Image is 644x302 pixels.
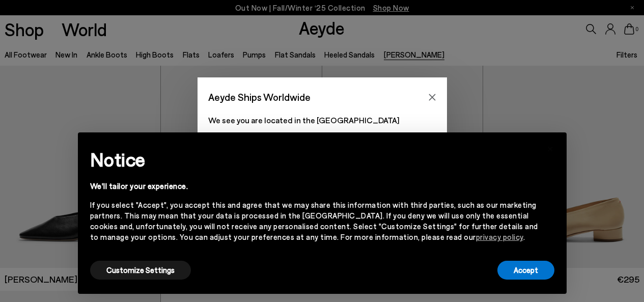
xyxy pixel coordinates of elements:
[90,181,538,191] div: We'll tailor your experience.
[90,146,538,173] h2: Notice
[208,114,436,126] p: We see you are located in the [GEOGRAPHIC_DATA]
[425,90,440,105] button: Close
[90,261,191,280] button: Customize Settings
[538,135,563,160] button: Close this notice
[547,140,554,155] span: ×
[476,232,523,241] a: privacy policy
[208,88,311,106] span: Aeyde Ships Worldwide
[497,261,554,280] button: Accept
[90,200,538,242] div: If you select "Accept", you accept this and agree that we may share this information with third p...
